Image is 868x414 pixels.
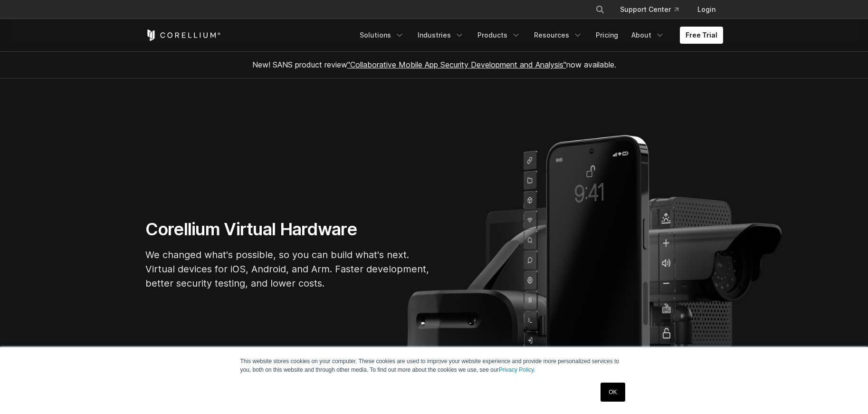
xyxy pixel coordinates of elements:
[591,1,609,18] button: Search
[528,27,588,44] a: Resources
[680,27,723,44] a: Free Trial
[626,27,670,44] a: About
[145,248,430,290] p: We changed what's possible, so you can build what's next. Virtual devices for iOS, Android, and A...
[354,27,723,44] div: Navigation Menu
[584,1,723,18] div: Navigation Menu
[472,27,526,44] a: Products
[601,383,625,402] a: OK
[499,366,535,373] a: Privacy Policy.
[240,357,628,374] p: This website stores cookies on your computer. These cookies are used to improve your website expe...
[590,27,624,44] a: Pricing
[412,27,470,44] a: Industries
[347,60,566,69] a: "Collaborative Mobile App Security Development and Analysis"
[354,27,410,44] a: Solutions
[145,219,430,240] h1: Corellium Virtual Hardware
[612,1,686,18] a: Support Center
[252,60,616,69] span: New! SANS product review now available.
[690,1,723,18] a: Login
[145,29,221,41] a: Corellium Home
